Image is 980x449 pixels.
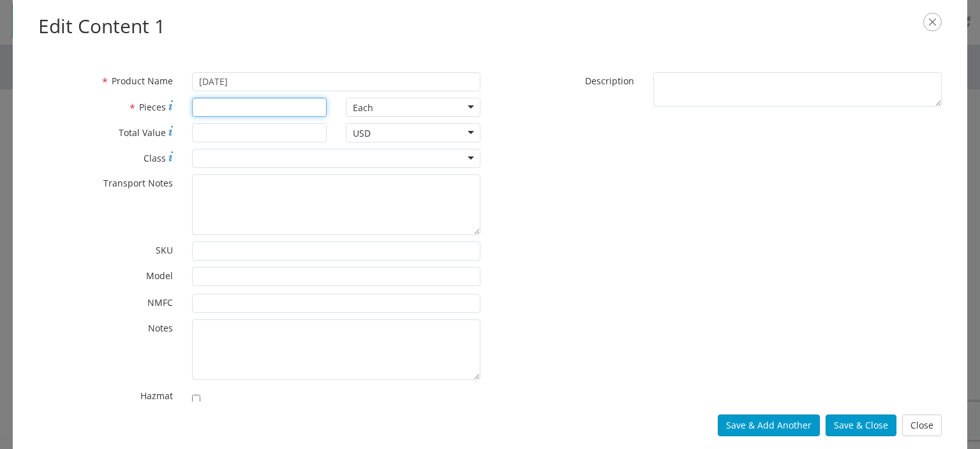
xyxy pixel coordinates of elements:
[144,152,166,164] span: Class
[585,75,634,87] span: Description
[146,270,173,282] span: Model
[353,127,371,140] div: USD
[353,102,373,114] div: Each
[148,322,173,334] span: Notes
[902,415,942,436] button: Close
[147,296,173,308] span: NMFC
[826,415,896,436] button: Save & Close
[119,126,166,139] span: Total Value
[139,101,166,113] span: Pieces
[156,244,173,256] span: SKU
[112,75,173,87] span: Product Name
[38,13,942,40] h2: Edit Content 1
[103,177,173,189] span: Transport Notes
[718,415,820,436] button: Save & Add Another
[140,390,173,402] span: Hazmat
